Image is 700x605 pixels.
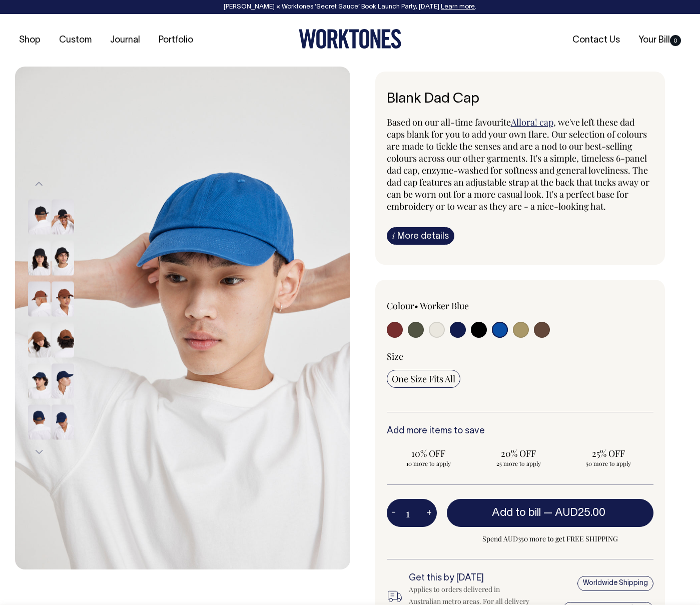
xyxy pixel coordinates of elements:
h6: Get this by [DATE] [409,573,532,583]
span: Add to bill [492,508,541,518]
span: 20% OFF [481,447,555,459]
span: — [543,508,608,518]
span: i [392,230,395,241]
span: , we've left these dad caps blank for you to add your own flare. Our selection of colours are mad... [387,116,649,212]
img: dark-navy [52,405,74,440]
a: Your Bill0 [634,32,685,49]
img: black [52,241,74,276]
div: Size [387,350,654,362]
a: iMore details [387,227,454,245]
a: Allora! cap [511,116,553,128]
div: [PERSON_NAME] × Worktones ‘Secret Sauce’ Book Launch Party, [DATE]. . [10,4,690,11]
span: 25% OFF [571,447,645,459]
img: black [28,200,51,235]
span: Spend AUD350 more to get FREE SHIPPING [447,533,654,545]
span: 0 [670,35,681,46]
button: Previous [32,173,47,196]
div: Colour [387,300,493,312]
button: - [387,503,401,523]
input: One Size Fits All [387,370,460,388]
a: Learn more [441,4,475,10]
img: dark-navy [28,364,51,399]
img: chocolate [52,282,74,317]
img: black [52,200,74,235]
span: 10% OFF [392,447,466,459]
span: 10 more to apply [392,459,466,467]
img: chocolate [52,323,74,358]
button: + [421,503,437,523]
span: Based on our all-time favourite [387,116,511,128]
img: black [28,241,51,276]
a: Contact Us [568,32,624,49]
img: dark-navy [52,364,74,399]
button: Add to bill —AUD25.00 [447,499,654,527]
span: AUD25.00 [555,508,605,518]
a: Journal [106,32,144,49]
input: 20% OFF 25 more to apply [476,444,560,470]
input: 25% OFF 50 more to apply [566,444,650,470]
img: chocolate [28,323,51,358]
input: 10% OFF 10 more to apply [387,444,471,470]
a: Portfolio [155,32,197,49]
span: • [414,300,418,312]
a: Custom [55,32,96,49]
h6: Add more items to save [387,426,654,436]
span: One Size Fits All [392,373,455,385]
button: Next [32,441,47,463]
img: dark-navy [28,405,51,440]
span: 25 more to apply [481,459,555,467]
label: Worker Blue [420,300,469,312]
img: worker-blue [15,67,350,569]
img: chocolate [28,282,51,317]
a: Shop [15,32,45,49]
span: 50 more to apply [571,459,645,467]
h6: Blank Dad Cap [387,92,654,107]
